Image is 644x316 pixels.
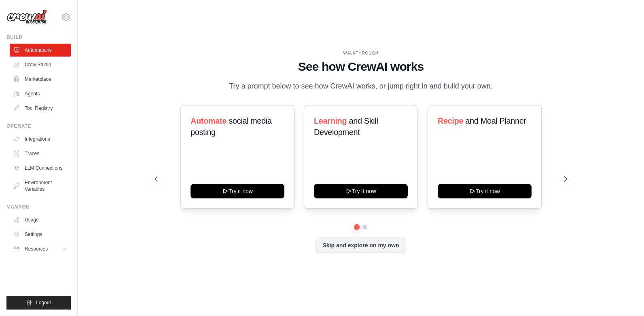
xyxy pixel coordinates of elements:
[6,34,71,40] div: Build
[10,176,71,196] a: Environment Variables
[10,228,71,241] a: Settings
[314,184,408,198] button: Try it now
[10,133,71,145] a: Integrations
[191,116,272,137] span: social media posting
[438,116,463,125] span: Recipe
[10,58,71,71] a: Crew Studio
[10,147,71,160] a: Traces
[6,296,71,310] button: Logout
[10,162,71,175] a: LLM Connections
[438,184,532,198] button: Try it now
[191,116,227,125] span: Automate
[191,184,284,198] button: Try it now
[25,246,48,252] span: Resources
[6,204,71,210] div: Manage
[155,50,568,56] div: WALKTHROUGH
[10,242,71,255] button: Resources
[316,238,406,253] button: Skip and explore on my own
[10,213,71,226] a: Usage
[10,73,71,86] a: Marketplace
[10,102,71,115] a: Tool Registry
[314,116,347,125] span: Learning
[155,59,568,74] h1: See how CrewAI works
[6,123,71,129] div: Operate
[36,299,51,306] span: Logout
[6,9,47,25] img: Logo
[10,87,71,100] a: Agents
[465,116,526,125] span: and Meal Planner
[10,44,71,57] a: Automations
[225,80,497,92] p: Try a prompt below to see how CrewAI works, or jump right in and build your own.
